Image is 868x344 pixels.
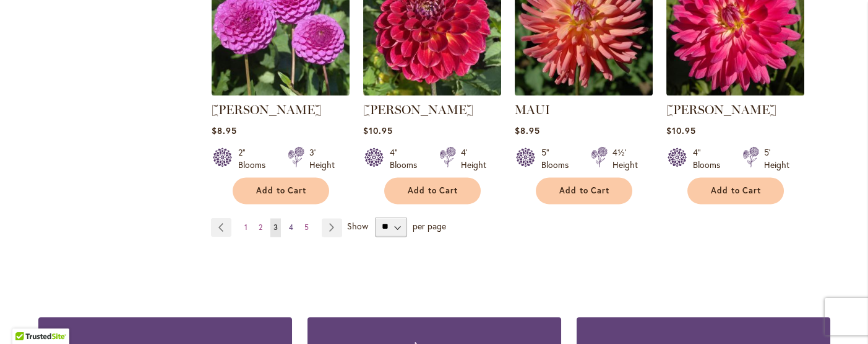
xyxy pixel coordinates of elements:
a: MARY MUNNS [212,86,350,98]
a: MAUI [515,86,653,98]
span: Show [347,219,368,231]
span: $10.95 [666,125,696,136]
a: 5 [301,218,312,237]
button: Add to Cart [687,177,784,204]
span: 1 [244,223,247,232]
span: per page [413,219,446,231]
div: 2" Blooms [238,146,273,171]
div: 4" Blooms [693,146,728,171]
a: Matty Boo [363,86,501,98]
span: $8.95 [212,125,237,136]
a: 1 [241,218,251,237]
span: Add to Cart [256,185,307,196]
span: Add to Cart [711,185,762,196]
span: 5 [304,223,309,232]
button: Add to Cart [536,177,632,204]
span: 2 [259,223,262,232]
a: [PERSON_NAME] [666,102,776,117]
span: $8.95 [515,125,540,136]
button: Add to Cart [384,177,481,204]
div: 4½' Height [612,146,638,171]
div: 3' Height [309,146,335,171]
div: 4' Height [461,146,486,171]
a: MELISSA M [666,86,804,98]
span: $10.95 [363,125,393,136]
button: Add to Cart [233,177,329,204]
span: Add to Cart [408,185,458,196]
a: 4 [286,218,296,237]
a: [PERSON_NAME] [212,102,322,117]
span: 4 [289,223,293,232]
a: [PERSON_NAME] [363,102,473,117]
div: 5' Height [764,146,789,171]
iframe: Launch Accessibility Center [9,300,44,335]
a: 2 [256,218,265,237]
span: Add to Cart [559,185,610,196]
a: MAUI [515,102,550,117]
div: 5" Blooms [541,146,576,171]
span: 3 [273,223,278,232]
div: 4" Blooms [390,146,424,171]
